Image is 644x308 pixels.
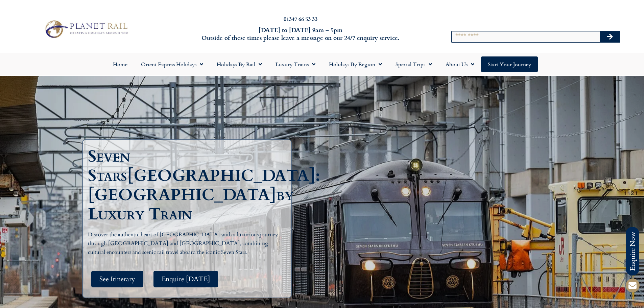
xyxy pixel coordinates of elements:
a: 01347 66 53 33 [284,15,317,23]
a: About Us [439,56,481,72]
a: See Itinerary [91,271,143,287]
a: Start your Journey [481,56,538,72]
span: See Itinerary [99,275,135,283]
a: Enquire [DATE] [153,271,218,287]
h1: Seven Stars [88,147,281,224]
button: Search [600,31,620,42]
a: Holidays by Rail [210,56,269,72]
span: [GEOGRAPHIC_DATA] [88,184,276,206]
a: Special Trips [389,56,439,72]
a: Holidays by Region [322,56,389,72]
span: [GEOGRAPHIC_DATA]: [127,165,320,187]
a: Luxury Trains [269,56,322,72]
img: Planet Rail Train Holidays Logo [42,18,130,40]
span: Enquire [DATE] [162,275,210,283]
a: Home [106,56,134,72]
span: by Luxury Train [88,184,294,225]
p: Discover the authentic heart of [GEOGRAPHIC_DATA] with a luxurious journey through [GEOGRAPHIC_DA... [88,231,281,257]
a: Orient Express Holidays [134,56,210,72]
nav: Menu [3,56,641,72]
h6: [DATE] to [DATE] 9am – 5pm Outside of these times please leave a message on our 24/7 enquiry serv... [173,26,428,42]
